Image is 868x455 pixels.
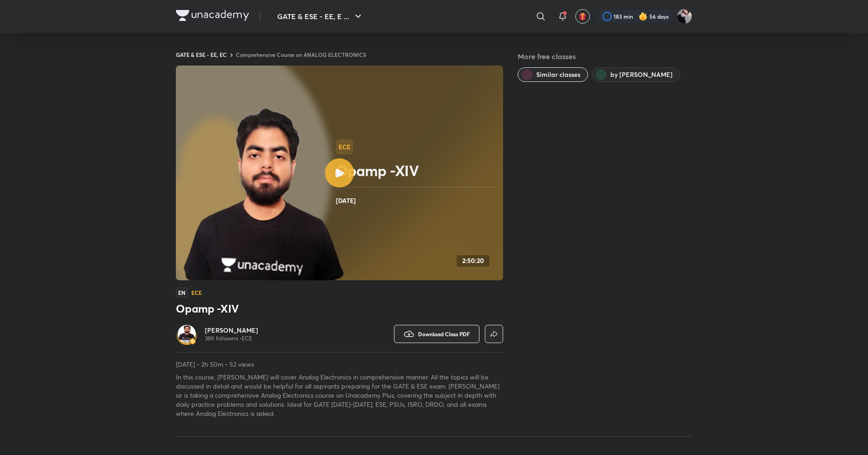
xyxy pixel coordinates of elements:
[176,51,227,58] a: GATE & ESE - EE, EC
[205,335,258,342] p: 38K followers • ECE
[176,10,249,21] img: Company Logo
[579,12,587,20] img: avatar
[176,360,503,369] p: [DATE] • 2h 50m • 52 views
[610,70,673,79] span: by Vishal Soni
[176,288,188,298] span: EN
[176,10,249,23] a: Company Logo
[205,326,258,335] a: [PERSON_NAME]
[418,330,470,338] span: Download Class PDF
[394,325,479,343] button: Download Class PDF
[518,51,692,62] h5: More free classes
[176,373,503,418] p: In this course, [PERSON_NAME] will cover Analog Electronics in comprehensive manner. All the topi...
[178,325,196,343] img: Avatar
[639,12,648,21] img: streak
[575,9,590,24] button: avatar
[336,162,499,180] h2: Opamp -XIV
[336,195,499,207] h4: [DATE]
[677,9,692,24] img: Ashutosh Tripathi
[462,257,484,265] h4: 2:50:20
[190,338,196,344] img: badge
[176,301,503,316] h3: Opamp -XIV
[272,7,369,25] button: GATE & ESE - EE, E ...
[592,67,680,82] button: by Vishal Soni
[536,70,580,79] span: Similar classes
[191,290,202,295] h4: ECE
[176,323,198,345] a: Avatarbadge
[236,51,366,58] a: Comprehensive Course on ANALOG ELECTRONICS
[518,67,588,82] button: Similar classes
